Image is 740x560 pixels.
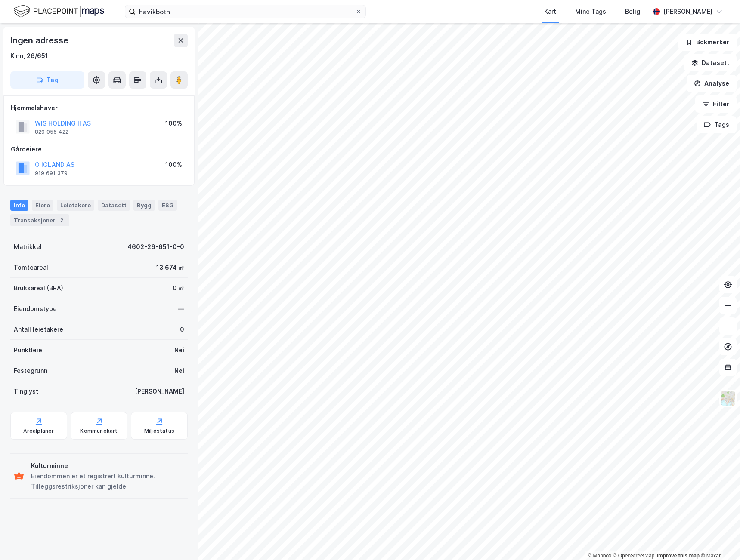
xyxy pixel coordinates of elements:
[720,390,736,406] img: Z
[663,6,712,17] div: [PERSON_NAME]
[687,75,737,92] button: Analyse
[136,5,355,18] input: Søk på adresse, matrikkel, gårdeiere, leietakere eller personer
[684,54,737,71] button: Datasett
[23,428,54,434] div: Arealplaner
[625,6,640,17] div: Bolig
[14,366,47,376] div: Festegrunn
[135,386,184,397] div: [PERSON_NAME]
[11,103,187,113] div: Hjemmelshaver
[10,214,69,226] div: Transaksjoner
[14,242,42,252] div: Matrikkel
[14,386,38,397] div: Tinglyst
[14,345,42,355] div: Punktleie
[11,144,187,154] div: Gårdeiere
[14,304,57,314] div: Eiendomstype
[14,324,63,335] div: Antall leietakere
[57,200,94,211] div: Leietakere
[544,6,556,17] div: Kart
[144,428,174,434] div: Miljøstatus
[695,95,737,113] button: Filter
[180,324,184,335] div: 0
[10,71,84,89] button: Tag
[588,553,611,559] a: Mapbox
[133,200,155,211] div: Bygg
[32,200,53,211] div: Eiere
[35,170,68,177] div: 919 691 379
[174,345,184,355] div: Nei
[173,283,184,293] div: 0 ㎡
[14,4,104,19] img: logo.f888ab2527a4732fd821a326f86c7f29.svg
[127,242,184,252] div: 4602-26-651-0-0
[14,283,63,293] div: Bruksareal (BRA)
[575,6,606,17] div: Mine Tags
[613,553,655,559] a: OpenStreetMap
[35,129,68,135] div: 829 055 422
[697,116,737,133] button: Tags
[697,519,740,560] div: Kontrollprogram for chat
[98,200,130,211] div: Datasett
[156,262,184,273] div: 13 674 ㎡
[14,262,48,273] div: Tomteareal
[178,304,184,314] div: —
[697,519,740,560] iframe: Chat Widget
[158,200,177,211] div: ESG
[165,160,182,170] div: 100%
[10,34,70,47] div: Ingen adresse
[57,216,66,225] div: 2
[678,34,737,51] button: Bokmerker
[31,471,184,492] div: Eiendommen er et registrert kulturminne. Tilleggsrestriksjoner kan gjelde.
[31,461,184,471] div: Kulturminne
[80,428,118,434] div: Kommunekart
[174,366,184,376] div: Nei
[657,553,700,559] a: Improve this map
[165,118,182,129] div: 100%
[10,51,48,61] div: Kinn, 26/651
[10,200,28,211] div: Info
